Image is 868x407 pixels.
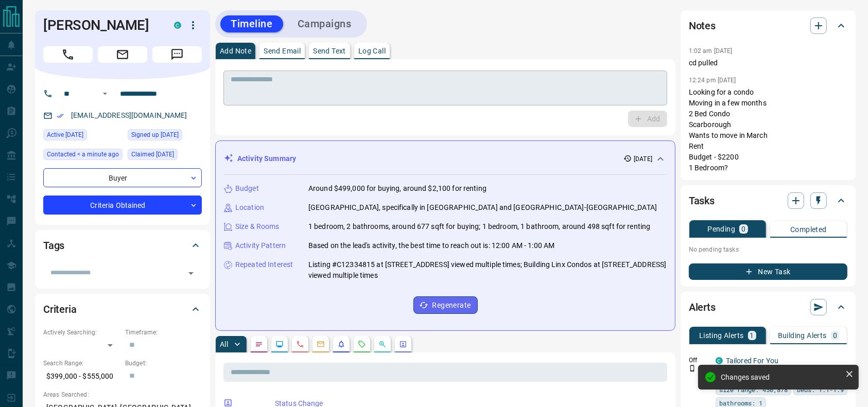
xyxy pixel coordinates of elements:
p: $399,000 - $555,000 [43,368,120,385]
span: Active [DATE] [47,130,83,140]
p: Based on the lead's activity, the best time to reach out is: 12:00 AM - 1:00 AM [308,240,554,251]
h2: Tasks [689,192,715,209]
p: Budget [235,183,259,194]
div: Alerts [689,295,847,320]
h2: Alerts [689,299,716,315]
p: Around $499,000 for buying, around $2,100 for renting [308,183,487,194]
span: Claimed [DATE] [131,149,174,160]
p: [DATE] [634,154,652,164]
p: Log Call [358,47,386,55]
div: Tags [43,233,202,258]
div: Wed Aug 13 2025 [43,149,123,163]
p: 0 [741,225,745,233]
p: Add Note [220,47,251,55]
p: 1:02 am [DATE] [689,47,733,55]
p: Listing #C12334815 at [STREET_ADDRESS] viewed multiple times; Building Linx Condos at [STREET_ADD... [308,259,667,281]
div: Buyer [43,168,202,187]
p: Size & Rooms [235,221,280,232]
div: Criteria [43,297,202,322]
p: 1 bedroom, 2 bathrooms, around 677 sqft for buying; 1 bedroom, 1 bathroom, around 498 sqft for re... [308,221,650,232]
p: Activity Pattern [235,240,286,251]
svg: Email Verified [57,112,64,119]
svg: Calls [296,340,304,348]
svg: Lead Browsing Activity [275,340,284,348]
div: Criteria Obtained [43,196,202,215]
h2: Tags [43,237,64,254]
p: Timeframe: [125,328,202,337]
span: Message [152,46,202,63]
svg: Opportunities [378,340,387,348]
button: New Task [689,263,847,280]
p: Location [235,202,264,213]
svg: Push Notification Only [689,365,696,372]
h1: [PERSON_NAME] [43,17,159,33]
div: Mon Oct 24 2022 [128,129,202,144]
p: Activity Summary [237,153,296,164]
div: Sat Aug 09 2025 [43,129,123,144]
div: Notes [689,13,847,38]
span: Signed up [DATE] [131,130,179,140]
span: Contacted < a minute ago [47,149,119,160]
p: Completed [790,226,827,233]
p: 12:24 pm [DATE] [689,77,736,84]
svg: Requests [358,340,366,348]
p: Actively Searching: [43,328,120,337]
p: Send Email [264,47,301,55]
h2: Criteria [43,301,77,317]
svg: Emails [317,340,325,348]
p: Send Text [313,47,346,55]
p: Areas Searched: [43,390,202,399]
span: Call [43,46,93,63]
p: [GEOGRAPHIC_DATA], specifically in [GEOGRAPHIC_DATA] and [GEOGRAPHIC_DATA]-[GEOGRAPHIC_DATA] [308,202,657,213]
p: No pending tasks [689,242,847,257]
p: Off [689,356,709,365]
p: Repeated Interest [235,259,293,270]
svg: Notes [255,340,263,348]
button: Open [184,266,198,280]
p: Pending [707,225,735,233]
p: Budget: [125,359,202,368]
div: Tasks [689,188,847,213]
button: Campaigns [287,15,362,32]
svg: Listing Alerts [337,340,345,348]
p: Search Range: [43,359,120,368]
div: Sat Aug 09 2025 [128,149,202,163]
div: Changes saved [721,373,841,381]
svg: Agent Actions [399,340,407,348]
button: Regenerate [413,296,478,314]
button: Open [99,87,111,100]
div: Activity Summary[DATE] [224,149,667,168]
p: All [220,341,228,348]
span: Email [98,46,147,63]
button: Timeline [220,15,283,32]
a: [EMAIL_ADDRESS][DOMAIN_NAME] [71,111,187,119]
h2: Notes [689,17,716,34]
p: cd pulled [689,58,847,68]
div: condos.ca [174,22,181,29]
p: Looking for a condo Moving in a few months 2 Bed Condo Scarborough Wants to move in March Rent Bu... [689,87,847,173]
